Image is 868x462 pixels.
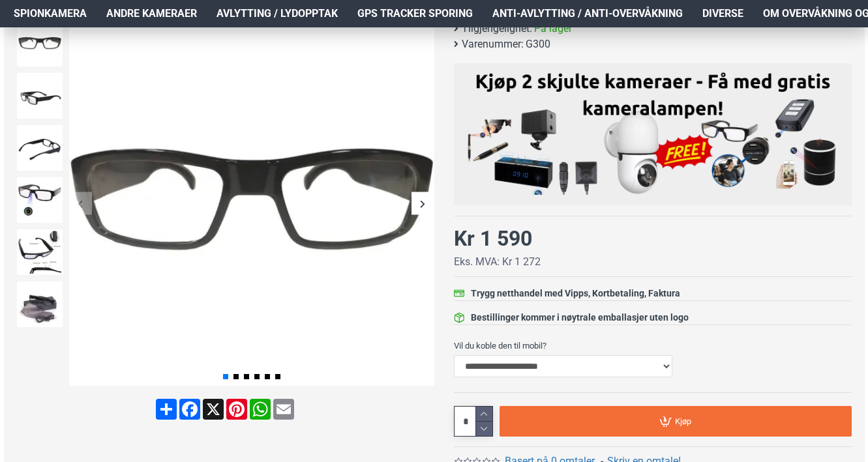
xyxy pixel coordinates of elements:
b: Varenummer: [462,36,524,52]
a: X [202,399,225,420]
span: Diverse [702,6,743,22]
a: Email [272,399,295,420]
label: Vil du koble den til mobil? [454,335,852,356]
img: Spionbriller med kamera - SpyGadgets.no [17,125,63,171]
div: Next slide [412,192,434,215]
img: Kjøp 2 skjulte kameraer – Få med gratis kameralampe! [464,70,842,195]
b: Tilgjengelighet: [462,21,532,36]
img: Spionbriller med kamera - SpyGadgets.no [17,73,63,119]
span: Go to slide 2 [233,374,239,379]
span: Kjøp [675,417,691,426]
span: Go to slide 4 [254,374,260,379]
img: Spionbriller med kamera - SpyGadgets.no [17,229,63,275]
span: Go to slide 1 [223,374,228,379]
a: WhatsApp [248,399,272,420]
a: Facebook [178,399,202,420]
span: Avlytting / Lydopptak [217,6,338,22]
div: Bestillinger kommer i nøytrale emballasjer uten logo [471,311,689,325]
div: Trygg netthandel med Vipps, Kortbetaling, Faktura [471,287,680,300]
img: Spionbriller med kamera - SpyGadgets.no [17,177,63,223]
span: Spionkamera [14,6,87,22]
a: Share [155,399,178,420]
span: Go to slide 5 [265,374,270,379]
span: På lager [534,21,572,36]
span: GPS Tracker Sporing [357,6,473,22]
span: Go to slide 3 [244,374,249,379]
span: Go to slide 6 [275,374,280,379]
a: Pinterest [225,399,248,420]
span: Andre kameraer [106,6,197,22]
div: Kr 1 590 [454,223,532,254]
span: Anti-avlytting / Anti-overvåkning [492,6,683,22]
img: Spionbriller med kamera - SpyGadgets.no [17,282,63,327]
span: G300 [526,36,550,52]
img: Spionbriller med kamera - SpyGadgets.no [17,21,63,66]
img: Spionbriller med kamera - SpyGadgets.no [69,21,434,386]
div: Previous slide [69,192,92,215]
